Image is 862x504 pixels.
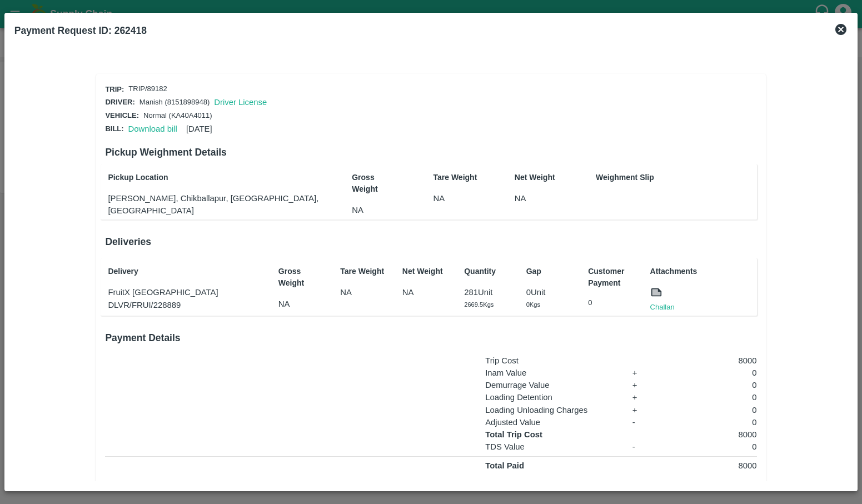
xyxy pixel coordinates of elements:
p: Tare Weight [433,172,483,183]
p: 0 Unit [526,286,576,298]
p: DLVR/FRUI/228889 [108,299,266,311]
h6: Pickup Weighment Details [105,144,756,160]
p: Adjusted Value [485,416,621,428]
p: 0 [666,441,757,453]
h6: Payment Details [105,330,756,346]
span: [DATE] [186,124,212,133]
span: 2669.5 Kgs [464,301,494,308]
p: Demurrage Value [485,379,621,391]
p: 0 [666,391,757,403]
a: Challan [650,302,675,313]
p: NA [352,204,402,216]
p: FruitX [GEOGRAPHIC_DATA] [108,286,266,298]
span: Trip: [105,85,124,93]
p: [PERSON_NAME], Chikballapur, [GEOGRAPHIC_DATA], [GEOGRAPHIC_DATA] [108,192,320,217]
p: Manish (8151898948) [139,97,210,108]
p: + [632,379,655,391]
p: 281 Unit [464,286,514,298]
p: NA [433,192,483,204]
p: TDS Value [485,441,621,453]
span: 0 Kgs [526,301,540,308]
p: + [632,367,655,379]
b: Payment Request ID: 262418 [14,25,147,36]
p: Weighment Slip [596,172,754,183]
a: Driver License [214,98,267,107]
p: NA [515,192,565,204]
p: Quantity [464,266,514,277]
p: NA [340,286,390,298]
p: NA [402,286,452,298]
p: Customer Payment [588,266,638,289]
p: 8000 [666,460,757,472]
h6: Deliveries [105,234,756,249]
span: Vehicle: [105,111,139,119]
p: Pickup Location [108,172,320,183]
p: 0 [666,367,757,379]
p: 0 [666,404,757,416]
p: NA [278,298,328,310]
p: TRIP/89182 [128,84,167,94]
p: - [632,416,655,428]
span: Driver: [105,98,134,106]
strong: Total Trip Cost [485,430,542,439]
p: Gap [526,266,576,277]
p: Attachments [650,266,754,277]
p: 0 [588,298,638,308]
span: Bill: [105,124,123,133]
p: Loading Unloading Charges [485,404,621,416]
p: 0 [666,379,757,391]
p: 8000 [666,428,757,441]
p: Tare Weight [340,266,390,277]
p: + [632,404,655,416]
p: Normal (KA40A4011) [143,111,212,121]
p: Net Weight [515,172,565,183]
p: Net Weight [402,266,452,277]
p: Gross Weight [352,172,402,195]
p: Trip Cost [485,355,621,367]
p: + [632,391,655,403]
p: - [632,441,655,453]
p: Delivery [108,266,266,277]
p: Gross Weight [278,266,328,289]
p: 0 [666,416,757,428]
p: Inam Value [485,367,621,379]
p: Loading Detention [485,391,621,403]
p: 8000 [666,355,757,367]
a: Download bill [128,124,177,133]
strong: Total Paid [485,461,524,470]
